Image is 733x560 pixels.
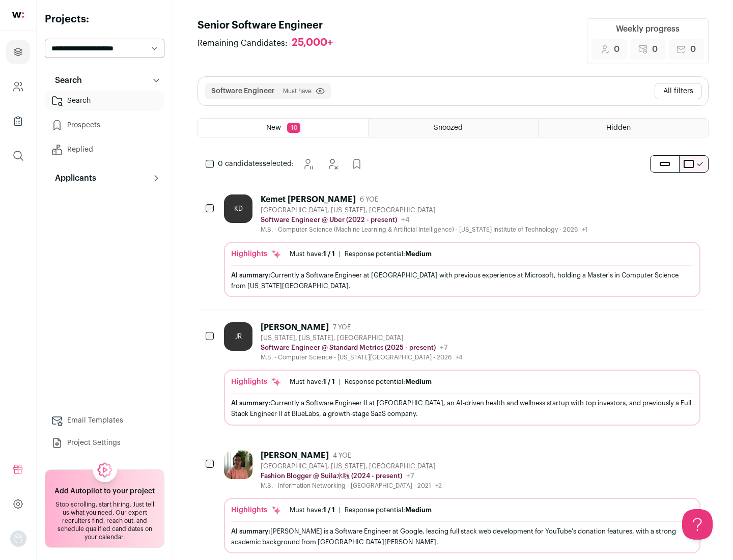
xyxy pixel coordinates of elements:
span: AI summary: [231,272,270,278]
div: M.S. - Computer Science (Machine Learning & Artificial Intelligence) - [US_STATE] Institute of Te... [261,226,587,234]
h1: Senior Software Engineer [198,18,343,33]
div: Response potential: [345,250,432,258]
span: 10 [287,123,300,133]
span: +4 [456,354,463,360]
span: +7 [440,344,448,351]
a: Hidden [539,119,708,137]
span: Must have [283,87,312,95]
span: 4 YOE [333,452,351,460]
p: Software Engineer @ Standard Metrics (2025 - present) [261,344,436,352]
a: Snoozed [369,119,538,137]
p: Search [49,74,82,87]
ul: | [290,506,432,514]
img: wellfound-shorthand-0d5821cbd27db2630d0214b213865d53afaa358527fdda9d0ea32b1df1b89c2c.svg [12,12,24,18]
button: Software Engineer [211,86,275,96]
iframe: Help Scout Beacon - Open [682,509,713,540]
div: [GEOGRAPHIC_DATA], [US_STATE], [GEOGRAPHIC_DATA] [261,462,442,470]
p: Software Engineer @ Uber (2022 - present) [261,216,397,224]
span: New [266,124,281,131]
div: Response potential: [345,378,432,386]
span: 1 / 1 [323,250,335,257]
p: Applicants [49,172,96,184]
span: 1 / 1 [323,378,335,385]
span: 7 YOE [333,323,351,331]
div: Must have: [290,506,335,514]
span: 0 candidates [218,160,263,167]
button: Add to Prospects [347,154,367,174]
button: All filters [655,83,702,99]
div: M.S. - Information Networking - [GEOGRAPHIC_DATA] - 2021 [261,482,442,490]
a: Company Lists [6,109,30,133]
span: 1 / 1 [323,507,335,513]
a: Search [45,91,164,111]
span: Snoozed [434,124,463,131]
span: selected: [218,159,294,169]
div: Kemet [PERSON_NAME] [261,194,356,205]
div: Currently a Software Engineer II at [GEOGRAPHIC_DATA], an AI-driven health and wellness startup w... [231,398,693,419]
a: Project Settings [45,433,164,453]
div: M.S. - Computer Science - [US_STATE][GEOGRAPHIC_DATA] - 2026 [261,353,463,361]
div: Highlights [231,377,281,387]
span: AI summary: [231,528,270,535]
button: Applicants [45,168,164,188]
a: Company and ATS Settings [6,74,30,99]
button: Search [45,70,164,91]
ul: | [290,378,432,386]
span: +1 [582,227,587,233]
span: +7 [406,472,414,480]
div: [PERSON_NAME] [261,451,329,461]
img: nopic.png [10,530,26,547]
div: 25,000+ [292,37,333,49]
a: [PERSON_NAME] 4 YOE [GEOGRAPHIC_DATA], [US_STATE], [GEOGRAPHIC_DATA] Fashion Blogger @ Suila水啦 (2... [224,451,700,553]
div: Weekly progress [616,23,680,35]
div: [US_STATE], [US_STATE], [GEOGRAPHIC_DATA] [261,334,463,342]
span: AI summary: [231,400,270,406]
img: ebffc8b94a612106133ad1a79c5dcc917f1f343d62299c503ebb759c428adb03.jpg [224,451,252,479]
span: Medium [405,507,432,513]
div: [GEOGRAPHIC_DATA], [US_STATE], [GEOGRAPHIC_DATA] [261,206,587,214]
a: JR [PERSON_NAME] 7 YOE [US_STATE], [US_STATE], [GEOGRAPHIC_DATA] Software Engineer @ Standard Met... [224,322,700,425]
span: Medium [405,250,432,257]
span: 0 [690,43,696,55]
div: Highlights [231,505,281,515]
div: Must have: [290,250,335,258]
a: Prospects [45,115,164,135]
h2: Projects: [45,12,164,26]
a: KD Kemet [PERSON_NAME] 6 YOE [GEOGRAPHIC_DATA], [US_STATE], [GEOGRAPHIC_DATA] Software Engineer @... [224,194,700,297]
span: 0 [614,43,619,55]
a: Replied [45,139,164,160]
p: Fashion Blogger @ Suila水啦 (2024 - present) [261,472,402,480]
span: Hidden [606,124,631,131]
div: [PERSON_NAME] [261,322,329,332]
a: Add Autopilot to your project Stop scrolling, start hiring. Just tell us what you need. Our exper... [45,469,164,548]
button: Hide [322,154,343,174]
span: Medium [405,378,432,385]
span: 0 [652,43,658,55]
button: Open dropdown [10,530,26,547]
div: Must have: [290,378,335,386]
h2: Add Autopilot to your project [54,486,155,496]
div: Response potential: [345,506,432,514]
div: Highlights [231,249,281,259]
div: Currently a Software Engineer at [GEOGRAPHIC_DATA] with previous experience at Microsoft, holding... [231,270,693,291]
div: JR [224,322,252,351]
span: 6 YOE [360,195,378,204]
a: Projects [6,40,30,64]
div: Stop scrolling, start hiring. Just tell us what you need. Our expert recruiters find, reach out, ... [51,500,158,541]
span: Remaining Candidates: [198,37,288,49]
button: Snooze [298,154,318,174]
span: +4 [401,216,410,223]
div: [PERSON_NAME] is a Software Engineer at Google, leading full stack web development for YouTube's ... [231,526,693,547]
div: KD [224,194,252,223]
span: +2 [435,483,442,489]
a: Email Templates [45,410,164,431]
ul: | [290,250,432,258]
